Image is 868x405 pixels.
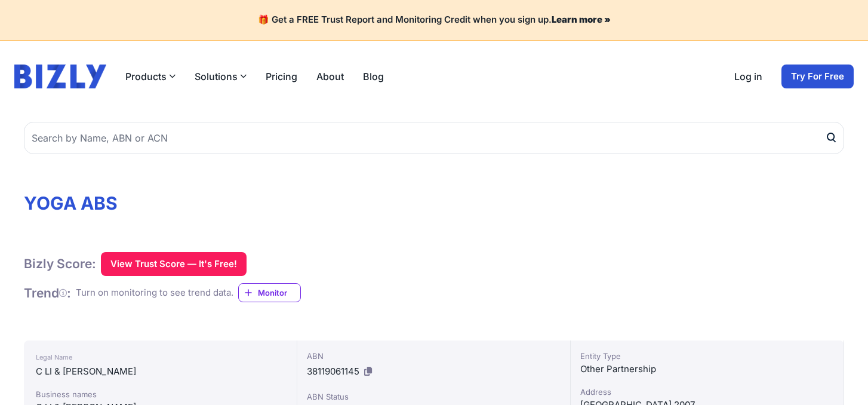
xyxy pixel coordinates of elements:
[258,287,300,299] span: Monitor
[195,69,247,84] button: Solutions
[307,366,359,377] span: 38119061145
[24,256,96,272] h1: Bizly Score:
[125,69,176,84] button: Products
[307,350,561,362] div: ABN
[24,192,844,214] h1: YOGA ABS
[24,285,71,301] h1: Trend :
[363,69,384,84] a: Blog
[14,14,854,26] h4: 🎁 Get a FREE Trust Report and Monitoring Credit when you sign up.
[580,350,834,362] div: Entity Type
[36,350,285,364] div: Legal Name
[36,364,285,379] div: C LI & [PERSON_NAME]
[266,69,297,84] a: Pricing
[552,14,611,25] a: Learn more »
[734,69,762,84] a: Log in
[101,252,247,276] button: View Trust Score — It's Free!
[580,386,834,398] div: Address
[24,122,844,154] input: Search by Name, ABN or ACN
[76,286,233,300] div: Turn on monitoring to see trend data.
[307,391,561,403] div: ABN Status
[580,362,834,376] div: Other Partnership
[36,388,285,400] div: Business names
[781,65,854,88] a: Try For Free
[238,283,301,302] a: Monitor
[316,69,344,84] a: About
